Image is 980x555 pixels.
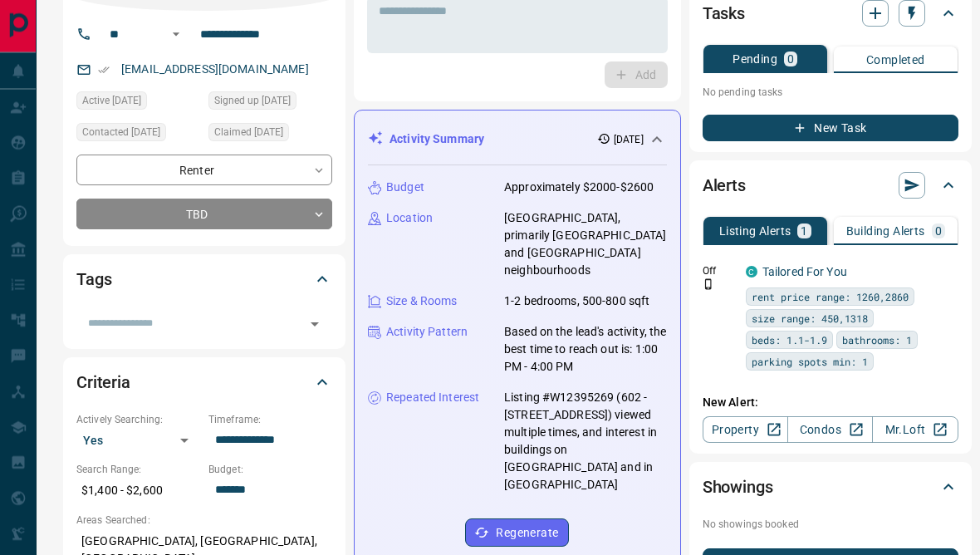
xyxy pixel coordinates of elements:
span: Claimed [DATE] [214,125,283,141]
h2: Criteria [76,370,130,396]
p: No showings booked [703,518,958,533]
p: Timeframe: [208,413,332,428]
span: Contacted [DATE] [82,125,160,141]
div: Alerts [703,166,958,206]
p: Areas Searched: [76,513,332,528]
p: [DATE] [614,133,644,148]
p: Listing Alerts [719,226,791,238]
p: Completed [866,55,925,66]
div: Yes [76,428,200,454]
div: Thu Sep 11 2025 [76,92,200,115]
div: Fri Sep 05 2025 [208,92,332,115]
p: Off [703,264,736,279]
p: Size & Rooms [386,293,458,311]
svg: Email Verified [98,65,110,76]
button: Open [303,313,326,336]
p: Location [386,210,433,228]
h2: Tasks [703,1,745,27]
h2: Tags [76,267,111,293]
svg: Push Notification Only [703,279,714,291]
p: $1,400 - $2,600 [76,478,200,505]
p: Pending [733,54,777,66]
a: Mr.Loft [872,417,958,444]
p: No pending tasks [703,81,958,106]
button: Open [166,25,186,45]
span: Active [DATE] [82,93,141,110]
p: Actively Searching: [76,413,200,428]
p: 0 [787,54,794,66]
div: Showings [703,468,958,508]
button: Regenerate [465,519,569,548]
p: Listing #W12395269 (602 - [STREET_ADDRESS]) viewed multiple times, and interest in buildings on [... [504,390,667,494]
p: Search Range: [76,463,200,478]
div: Activity Summary[DATE] [368,125,667,155]
span: size range: 450,1318 [752,311,868,327]
div: Sun Sep 14 2025 [76,124,200,147]
p: New Alert: [703,395,958,412]
button: New Task [703,115,958,142]
span: Signed up [DATE] [214,93,291,110]
p: 1-2 bedrooms, 500-800 sqft [504,293,649,311]
a: Tailored For You [762,266,847,279]
p: Based on the lead's activity, the best time to reach out is: 1:00 PM - 4:00 PM [504,324,667,376]
p: Activity Pattern [386,324,468,341]
div: Tags [76,260,332,300]
span: beds: 1.1-1.9 [752,332,827,349]
div: condos.ca [746,267,757,278]
p: Repeated Interest [386,390,479,407]
span: parking spots min: 1 [752,354,868,371]
p: Approximately $2000-$2600 [504,179,654,197]
p: 0 [935,226,942,238]
p: Budget [386,179,424,197]
p: 1 [801,226,807,238]
p: Activity Summary [390,131,484,149]
div: Renter [76,155,332,186]
a: [EMAIL_ADDRESS][DOMAIN_NAME] [121,63,309,76]
p: Budget: [208,463,332,478]
p: [GEOGRAPHIC_DATA], primarily [GEOGRAPHIC_DATA] and [GEOGRAPHIC_DATA] neighbourhoods [504,210,667,280]
div: Criteria [76,363,332,403]
div: TBD [76,199,332,230]
a: Condos [787,417,873,444]
p: Building Alerts [846,226,925,238]
h2: Showings [703,474,773,501]
span: bathrooms: 1 [842,332,912,349]
h2: Alerts [703,173,746,199]
a: Property [703,417,788,444]
div: Fri Sep 05 2025 [208,124,332,147]
span: rent price range: 1260,2860 [752,289,909,306]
